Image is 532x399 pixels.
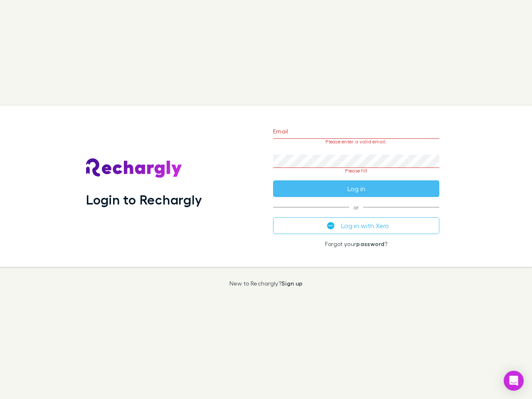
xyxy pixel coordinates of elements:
a: password [356,240,384,247]
a: Sign up [281,280,303,287]
div: Open Intercom Messenger [504,371,524,391]
p: Please fill [273,168,439,174]
p: Please enter a valid email. [273,139,439,145]
button: Log in with Xero [273,217,439,234]
p: New to Rechargly? [229,280,303,287]
img: Xero's logo [327,222,335,229]
span: or [273,207,439,207]
p: Forgot your ? [273,241,439,247]
button: Log in [273,180,439,197]
h1: Login to Rechargly [86,192,202,207]
img: Rechargly's Logo [86,158,182,178]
